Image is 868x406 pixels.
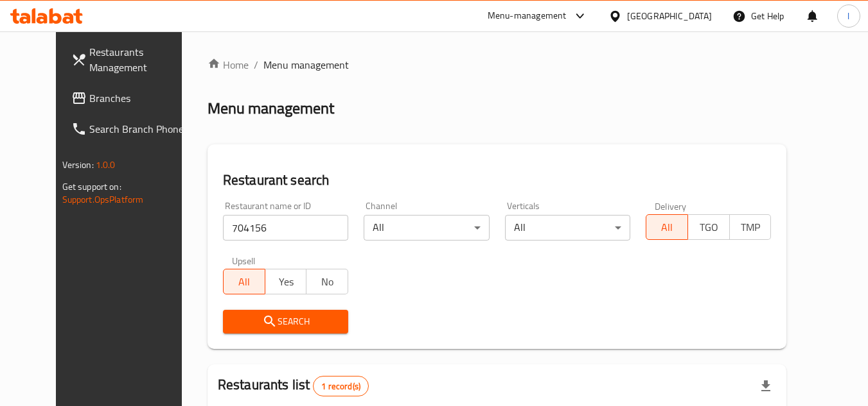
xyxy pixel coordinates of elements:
[270,273,302,291] span: Yes
[223,215,348,241] input: Search for restaurant name or ID..
[96,156,116,173] span: 1.0.0
[651,218,683,237] span: All
[61,37,201,83] a: Restaurants Management
[750,371,781,402] div: Export file
[208,57,249,72] a: Home
[687,214,730,240] button: TGO
[232,256,256,265] label: Upsell
[218,375,369,396] h2: Restaurants list
[364,215,489,241] div: All
[223,269,265,294] button: All
[223,171,772,190] h2: Restaurant search
[314,380,368,393] span: 1 record(s)
[233,314,338,330] span: Search
[62,191,144,208] a: Support.OpsPlatform
[729,214,772,240] button: TMP
[89,121,191,137] span: Search Branch Phone
[313,376,369,396] div: Total records count
[265,269,307,294] button: Yes
[655,201,687,210] label: Delivery
[61,114,201,144] a: Search Branch Phone
[62,156,94,173] span: Version:
[693,218,725,237] span: TGO
[254,57,258,72] li: /
[306,269,348,294] button: No
[488,8,567,24] div: Menu-management
[62,178,121,195] span: Get support on:
[89,44,191,75] span: Restaurants Management
[646,214,688,240] button: All
[263,57,349,72] span: Menu management
[208,98,334,119] h2: Menu management
[627,9,712,23] div: [GEOGRAPHIC_DATA]
[61,83,201,114] a: Branches
[89,90,191,106] span: Branches
[847,9,849,23] span: l
[505,215,630,241] div: All
[312,273,343,291] span: No
[223,310,348,334] button: Search
[208,57,787,72] nav: breadcrumb
[229,273,260,291] span: All
[735,218,766,237] span: TMP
